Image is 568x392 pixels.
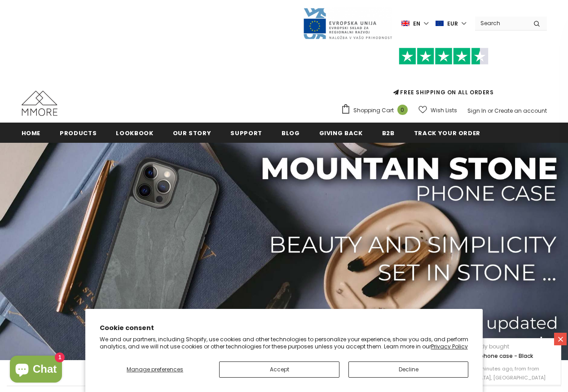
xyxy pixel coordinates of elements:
[116,129,153,137] span: Lookbook
[22,123,41,143] a: Home
[319,123,363,143] a: Giving back
[60,123,97,143] a: Products
[60,129,97,137] span: Products
[438,365,546,381] span: 20 minutes ago minutes ago, from from [GEOGRAPHIC_DATA], [GEOGRAPHIC_DATA]
[230,129,262,137] span: support
[348,361,468,378] button: Decline
[438,352,533,360] a: Biodegradable phone case - Black
[414,123,480,143] a: Track your order
[488,107,493,115] span: or
[22,129,41,137] span: Home
[303,7,392,40] img: Javni Razpis
[413,19,420,28] span: en
[467,107,486,115] a: Sign In
[282,123,300,143] a: Blog
[173,129,211,137] span: Our Story
[353,106,394,115] span: Shopping Cart
[127,366,183,373] span: Manage preferences
[475,17,527,30] input: Search Site
[418,102,457,118] a: Wish Lists
[414,129,480,137] span: Track your order
[431,106,457,115] span: Wish Lists
[22,91,57,116] img: MMORE Cases
[173,123,211,143] a: Our Story
[230,123,262,143] a: support
[116,123,153,143] a: Lookbook
[100,336,469,350] p: We and our partners, including Shopify, use cookies and other technologies to personalize your ex...
[100,323,469,333] h2: Cookie consent
[431,343,468,350] a: Privacy Policy
[399,48,489,65] img: Trust Pilot Stars
[341,65,547,88] iframe: Customer reviews powered by Trustpilot
[303,19,392,27] a: Javni Razpis
[282,129,300,137] span: Blog
[382,123,395,143] a: B2B
[447,19,458,28] span: EUR
[382,129,395,137] span: B2B
[397,105,408,115] span: 0
[494,107,547,115] a: Create an account
[341,52,547,96] span: FREE SHIPPING ON ALL ORDERS
[7,356,65,385] inbox-online-store-chat: Shopify online store chat
[341,104,412,117] a: Shopping Cart 0
[319,129,363,137] span: Giving back
[100,361,211,378] button: Manage preferences
[401,20,409,27] img: i-lang-1.png
[219,361,339,378] button: Accept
